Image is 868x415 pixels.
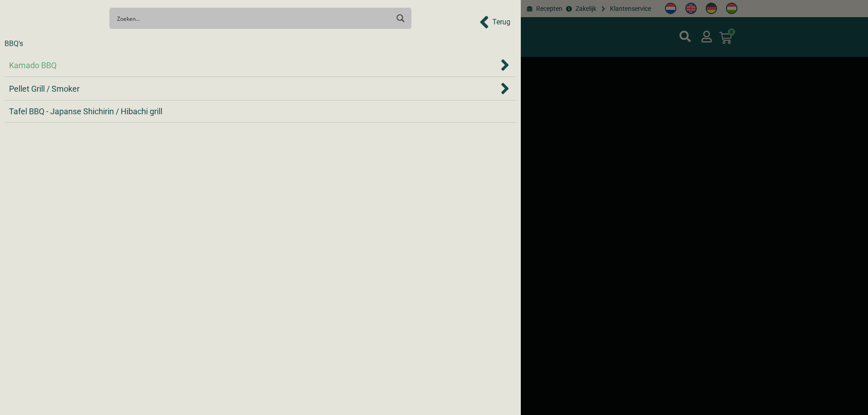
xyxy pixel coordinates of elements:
[9,105,512,117] a: Tafel BBQ - Japanse Shichirin / Hibachi grill
[9,82,512,95] div: Pellet Grill / Smoker
[5,38,23,49] div: BBQ's
[117,10,389,27] input: Search input
[9,83,499,95] a: Pellet Grill / Smoker
[9,59,499,71] a: Kamado BBQ
[9,83,80,95] span: Pellet Grill / Smoker
[393,10,409,26] button: Search magnifier button
[119,10,391,26] form: Search form
[9,105,162,117] span: Tafel BBQ - Japanse Shichirin / Hibachi grill
[9,59,57,71] span: Kamado BBQ
[9,58,512,72] div: Kamado BBQ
